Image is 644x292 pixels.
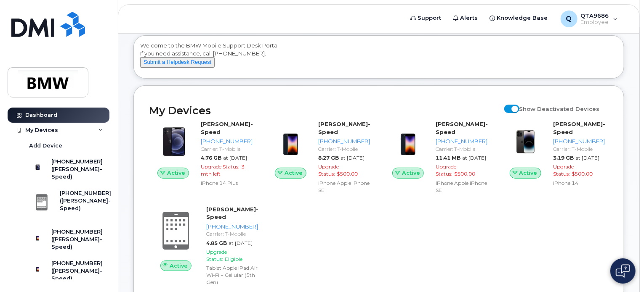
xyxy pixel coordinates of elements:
[462,155,486,161] span: at [DATE]
[454,171,475,177] span: $500.00
[201,145,253,153] div: Carrier: T-Mobile
[201,163,240,170] span: Upgrade Status:
[229,240,253,246] span: at [DATE]
[266,120,374,195] a: Active[PERSON_NAME]-Speed[PHONE_NUMBER]Carrier: T-Mobile8.27 GBat [DATE]Upgrade Status:$500.00iPh...
[553,179,605,187] div: iPhone 14
[167,169,185,177] span: Active
[223,155,247,161] span: at [DATE]
[140,57,215,68] button: Submit a Helpdesk Request
[206,223,258,231] div: [PHONE_NUMBER]
[201,179,253,187] div: iPhone 14 Plus
[149,120,256,188] a: Active[PERSON_NAME]-Speed[PHONE_NUMBER]Carrier: T-Mobile4.76 GBat [DATE]Upgrade Status:3 mth left...
[318,121,370,135] strong: [PERSON_NAME]-Speed
[581,12,609,19] span: QTA9686
[436,145,488,153] div: Carrier: T-Mobile
[508,124,543,159] img: image20231002-3703462-njx0qo.jpeg
[418,14,442,22] span: Support
[206,249,227,262] span: Upgrade Status:
[206,240,227,246] span: 4.85 GB
[140,42,617,75] div: Welcome to the BMW Mobile Support Desk Portal If you need assistance, call [PHONE_NUMBER].
[285,169,303,177] span: Active
[206,206,258,221] strong: [PERSON_NAME]-Speed
[318,155,339,161] span: 8.27 GB
[201,137,253,145] div: [PHONE_NUMBER]
[572,171,593,177] span: $500.00
[436,137,488,145] div: [PHONE_NUMBER]
[553,121,605,135] strong: [PERSON_NAME]-Speed
[318,179,370,194] div: iPhone Apple iPhone SE
[501,120,609,188] a: Active[PERSON_NAME]-Speed[PHONE_NUMBER]Carrier: T-Mobile3.19 GBat [DATE]Upgrade Status:$500.00iPh...
[497,14,548,22] span: Knowledge Base
[149,205,256,288] a: Active[PERSON_NAME]-Speed[PHONE_NUMBER]Carrier: T-Mobile4.85 GBat [DATE]Upgrade Status:EligibleTa...
[156,124,191,159] img: image20231002-3703462-trllhy.jpeg
[201,155,221,161] span: 4.76 GB
[318,163,339,177] span: Upgrade Status:
[553,163,574,177] span: Upgrade Status:
[436,121,488,135] strong: [PERSON_NAME]-Speed
[566,14,572,24] span: Q
[519,169,538,177] span: Active
[436,163,456,177] span: Upgrade Status:
[447,10,484,26] a: Alerts
[140,58,215,65] a: Submit a Helpdesk Request
[553,155,574,161] span: 3.19 GB
[273,124,308,159] img: image20231002-3703462-10zne2t.jpeg
[504,101,511,108] input: Show Deactivated Devices
[337,171,358,177] span: $500.00
[616,264,630,278] img: Open chat
[391,124,426,159] img: image20231002-3703462-10zne2t.jpeg
[555,11,624,27] div: QTA9686
[318,137,370,145] div: [PHONE_NUMBER]
[170,262,188,270] span: Active
[460,14,478,22] span: Alerts
[575,155,599,161] span: at [DATE]
[384,120,491,195] a: Active[PERSON_NAME]-Speed[PHONE_NUMBER]Carrier: T-Mobile11.41 MBat [DATE]Upgrade Status:$500.00iP...
[201,121,253,135] strong: [PERSON_NAME]-Speed
[149,104,500,117] h2: My Devices
[581,19,609,26] span: Employee
[436,155,460,161] span: 11.41 MB
[484,10,554,26] a: Knowledge Base
[206,264,258,286] div: Tablet Apple iPad Air Wi-Fi + Cellular (5th Gen)
[519,105,600,112] span: Show Deactivated Devices
[405,10,447,26] a: Support
[201,163,245,177] span: 3 mth left
[341,155,365,161] span: at [DATE]
[436,179,488,194] div: iPhone Apple iPhone SE
[206,230,258,237] div: Carrier: T-Mobile
[318,145,370,153] div: Carrier: T-Mobile
[553,137,605,145] div: [PHONE_NUMBER]
[402,169,420,177] span: Active
[553,145,605,153] div: Carrier: T-Mobile
[225,256,242,262] span: Eligible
